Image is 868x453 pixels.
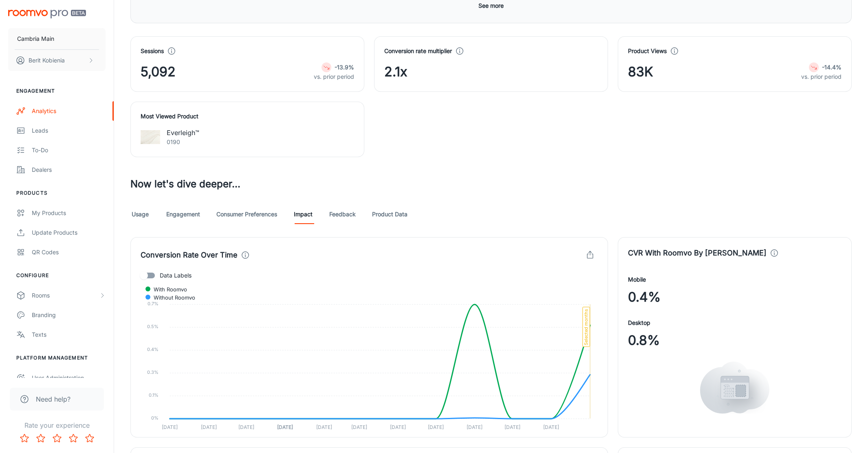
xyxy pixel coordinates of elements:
[277,424,293,430] tspan: [DATE]
[141,62,176,82] span: 5,092
[628,287,661,307] span: 0.4%
[335,64,354,71] strong: -13.9%
[628,318,650,327] h4: Desktop
[32,311,106,320] div: Branding
[384,62,407,82] span: 2.1x
[293,204,313,224] a: Impact
[504,424,520,430] tspan: [DATE]
[32,165,106,174] div: Dealers
[216,204,277,224] a: Consumer Preferences
[141,112,354,121] h4: Most Viewed Product
[32,228,106,237] div: Update Products
[160,271,192,280] span: Data Labels
[238,424,254,430] tspan: [DATE]
[372,204,408,224] a: Product Data
[314,72,354,81] p: vs. prior period
[32,330,106,339] div: Texts
[8,50,106,71] button: Berit Kobienia
[82,430,98,446] button: Rate 5 star
[147,369,159,375] tspan: 0.3%
[32,209,106,218] div: My Products
[428,424,444,430] tspan: [DATE]
[16,430,33,446] button: Rate 1 star
[7,420,107,430] p: Rate your experience
[148,301,159,306] tspan: 0.7%
[148,294,195,301] span: Without Roomvo
[32,126,106,135] div: Leads
[8,10,86,18] img: Roomvo PRO Beta
[147,346,159,352] tspan: 0.4%
[130,204,150,224] a: Usage
[801,72,842,81] p: vs. prior period
[700,362,769,414] img: views.svg
[141,249,238,261] h4: Conversion Rate Over Time
[543,424,559,430] tspan: [DATE]
[384,47,452,56] h4: Conversion rate multiplier
[36,394,70,404] span: Need help?
[822,64,842,71] strong: -14.4%
[17,34,54,43] p: Cambria Main
[329,204,356,224] a: Feedback
[49,430,65,446] button: Rate 3 star
[390,424,406,430] tspan: [DATE]
[167,128,199,138] p: Everleigh™
[467,424,482,430] tspan: [DATE]
[201,424,217,430] tspan: [DATE]
[167,138,199,147] p: 0190
[141,127,160,147] img: Everleigh™
[32,291,99,300] div: Rooms
[351,424,367,430] tspan: [DATE]
[141,47,164,56] h4: Sessions
[33,430,49,446] button: Rate 2 star
[29,56,65,65] p: Berit Kobienia
[32,373,106,382] div: User Administration
[628,47,667,56] h4: Product Views
[316,424,332,430] tspan: [DATE]
[628,275,646,284] h4: Mobile
[148,286,187,293] span: With Roomvo
[166,204,200,224] a: Engagement
[628,62,653,82] span: 83K
[32,107,106,115] div: Analytics
[628,331,660,350] span: 0.8%
[628,247,767,259] h4: CVR With Roomvo By [PERSON_NAME]
[8,28,106,49] button: Cambria Main
[130,177,852,191] h3: Now let's dive deeper...
[151,415,159,421] tspan: 0%
[162,424,178,430] tspan: [DATE]
[149,392,159,398] tspan: 0.1%
[32,146,106,155] div: To-do
[65,430,82,446] button: Rate 4 star
[32,248,106,257] div: QR Codes
[147,324,159,329] tspan: 0.5%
